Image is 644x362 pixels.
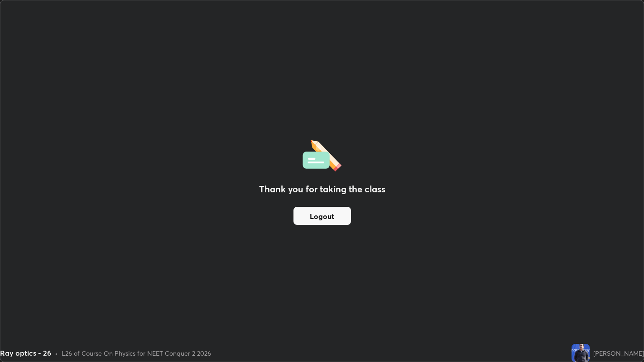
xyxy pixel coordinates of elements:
[303,137,341,171] img: offlineFeedback.1438e8b3.svg
[62,348,211,358] div: L26 of Course On Physics for NEET Conquer 2 2026
[55,348,58,358] div: •
[259,182,385,196] h2: Thank you for taking the class
[293,207,351,225] button: Logout
[572,344,590,362] img: 0fac2fe1a61b44c9b83749fbfb6ae1ce.jpg
[593,348,644,358] div: [PERSON_NAME]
